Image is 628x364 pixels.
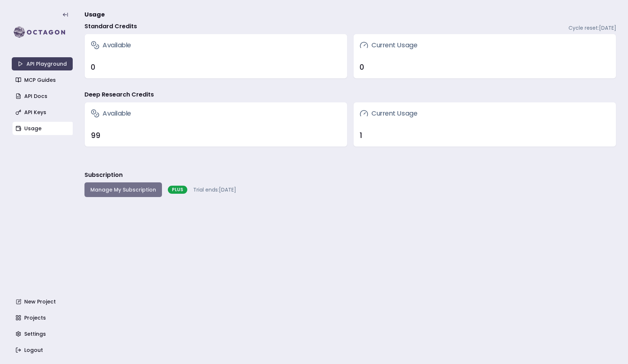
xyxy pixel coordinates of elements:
[360,40,417,50] h3: Current Usage
[12,57,73,70] a: API Playground
[12,343,73,357] a: Logout
[12,106,73,119] a: API Keys
[91,108,131,119] h3: Available
[12,327,73,341] a: Settings
[12,122,73,135] a: Usage
[84,171,123,179] h3: Subscription
[12,73,73,87] a: MCP Guides
[12,295,73,308] a: New Project
[360,62,610,72] div: 0
[91,40,131,50] h3: Available
[569,24,616,32] span: Cycle reset: [DATE]
[84,182,162,197] button: Manage My Subscription
[12,25,73,40] img: logo-rect-yK7x_WSZ.svg
[91,130,341,141] div: 99
[360,108,417,119] h3: Current Usage
[360,130,610,141] div: 1
[193,186,236,193] span: Trial ends: [DATE]
[84,10,105,19] span: Usage
[84,90,154,99] h4: Deep Research Credits
[12,311,73,324] a: Projects
[12,90,73,103] a: API Docs
[168,186,187,194] div: PLUS
[91,62,341,72] div: 0
[84,22,137,31] h4: Standard Credits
